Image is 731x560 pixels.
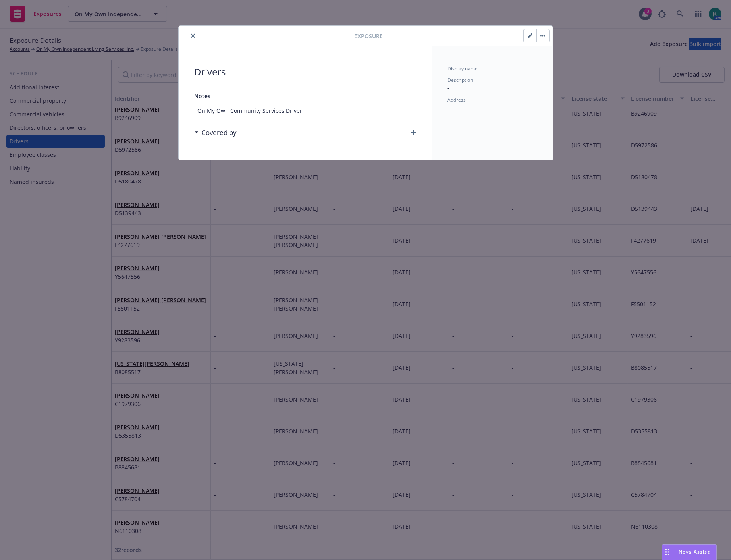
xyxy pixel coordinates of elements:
[662,544,717,560] button: Nova Assist
[448,97,466,103] span: Address
[355,32,383,40] span: Exposure
[448,84,450,91] span: -
[195,103,416,118] span: On My Own Community Services Driver
[195,65,416,79] span: Drivers
[662,545,672,560] div: Drag to move
[202,127,237,138] h3: Covered by
[448,77,473,83] span: Description
[448,104,450,111] span: -
[188,31,198,41] button: close
[195,127,237,138] div: Covered by
[679,548,710,555] span: Nova Assist
[448,65,478,72] span: Display name
[195,92,211,100] span: Notes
